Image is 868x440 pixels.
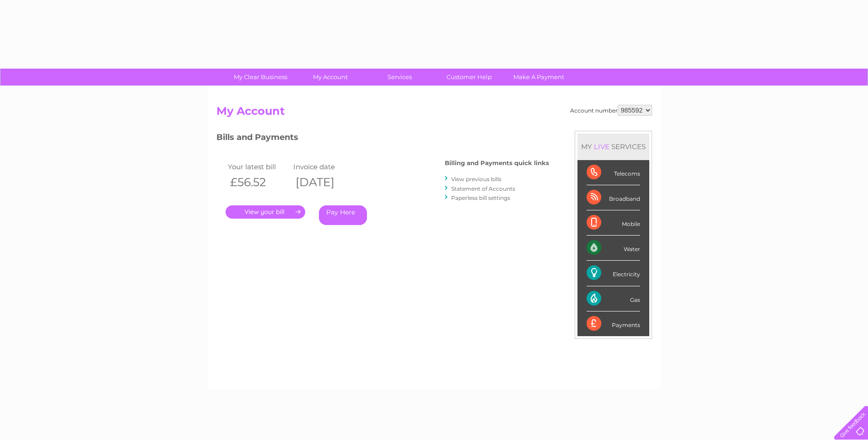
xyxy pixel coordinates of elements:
[577,134,649,160] div: MY SERVICES
[451,185,515,192] a: Statement of Accounts
[451,176,501,182] a: View previous bills
[223,69,298,86] a: My Clear Business
[501,69,577,86] a: Make A Payment
[587,185,640,210] div: Broadband
[587,160,640,185] div: Telecoms
[592,142,611,151] div: LIVE
[226,161,291,173] td: Your latest bill
[319,205,367,225] a: Pay Here
[216,131,549,147] h3: Bills and Payments
[291,173,357,192] th: [DATE]
[226,205,305,219] a: .
[451,194,510,201] a: Paperless bill settings
[570,105,652,116] div: Account number
[587,286,640,311] div: Gas
[587,236,640,261] div: Water
[445,160,549,166] h4: Billing and Payments quick links
[587,210,640,236] div: Mobile
[587,311,640,336] div: Payments
[587,261,640,286] div: Electricity
[362,69,437,86] a: Services
[292,69,368,86] a: My Account
[216,105,652,122] h2: My Account
[226,173,291,192] th: £56.52
[431,69,507,86] a: Customer Help
[291,161,357,173] td: Invoice date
